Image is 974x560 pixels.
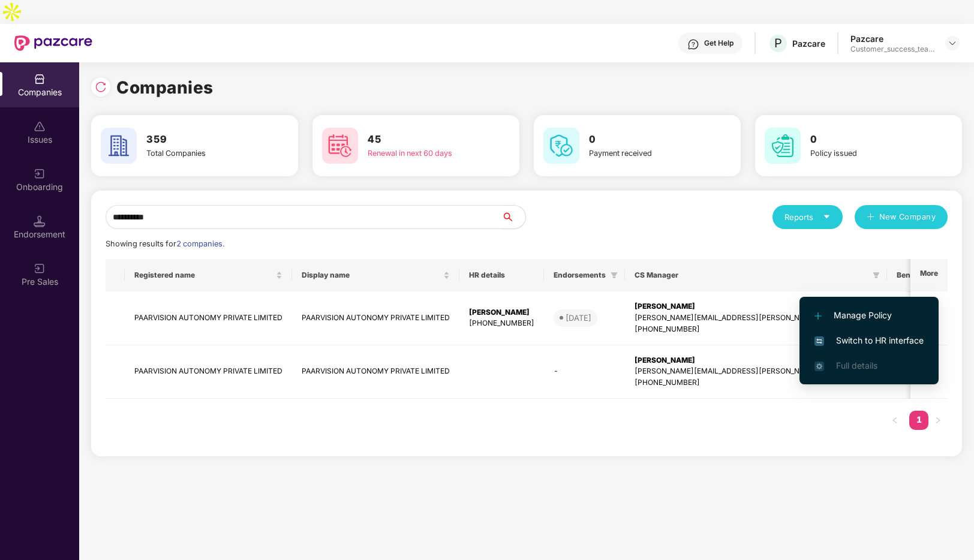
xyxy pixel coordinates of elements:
img: svg+xml;base64,PHN2ZyB3aWR0aD0iMjAiIGhlaWdodD0iMjAiIHZpZXdCb3g9IjAgMCAyMCAyMCIgZmlsbD0ibm9uZSIgeG... [34,263,46,275]
img: svg+xml;base64,PHN2ZyB3aWR0aD0iMTQuNSIgaGVpZ2h0PSIxNC41IiB2aWV3Qm94PSIwIDAgMTYgMTYiIGZpbGw9Im5vbm... [34,215,46,227]
img: svg+xml;base64,PHN2ZyBpZD0iSXNzdWVzX2Rpc2FibGVkIiB4bWxucz0iaHR0cDovL3d3dy53My5vcmcvMjAwMC9zdmciIH... [34,121,46,133]
div: [PERSON_NAME] [635,301,877,312]
div: [DATE] [566,312,591,324]
td: PAARVISION AUTONOMY PRIVATE LIMITED [125,345,292,399]
span: search [501,212,525,222]
div: Policy issued [810,147,932,159]
div: [PERSON_NAME] [635,355,877,366]
h1: Companies [116,74,214,101]
span: right [934,417,942,424]
li: 1 [909,411,928,430]
button: search [501,205,526,229]
div: [PERSON_NAME][EMAIL_ADDRESS][PERSON_NAME][DOMAIN_NAME] [635,366,877,377]
span: filter [611,272,618,279]
span: filter [870,268,882,282]
td: - [544,345,625,399]
div: [PERSON_NAME][EMAIL_ADDRESS][PERSON_NAME][DOMAIN_NAME] [635,312,877,324]
h3: 45 [368,132,489,147]
span: Display name [302,270,441,280]
div: Get Help [704,38,733,48]
span: Endorsements [554,270,606,280]
span: filter [608,268,620,282]
span: Manage Policy [814,309,924,322]
span: New Company [879,211,936,223]
h3: 0 [589,132,711,147]
div: Pazcare [850,33,934,44]
button: plusNew Company [855,205,948,229]
span: plus [867,213,874,222]
th: HR details [459,259,544,291]
li: Next Page [928,411,948,430]
th: More [910,259,948,291]
span: 2 companies. [176,239,224,248]
h3: 0 [810,132,932,147]
span: Showing results for [106,239,224,248]
div: Reports [784,211,831,223]
img: svg+xml;base64,PHN2ZyB4bWxucz0iaHR0cDovL3d3dy53My5vcmcvMjAwMC9zdmciIHdpZHRoPSI2MCIgaGVpZ2h0PSI2MC... [101,128,137,164]
span: Switch to HR interface [814,334,924,347]
img: svg+xml;base64,PHN2ZyB4bWxucz0iaHR0cDovL3d3dy53My5vcmcvMjAwMC9zdmciIHdpZHRoPSI2MCIgaGVpZ2h0PSI2MC... [322,128,358,164]
img: svg+xml;base64,PHN2ZyBpZD0iQ29tcGFuaWVzIiB4bWxucz0iaHR0cDovL3d3dy53My5vcmcvMjAwMC9zdmciIHdpZHRoPS... [34,73,46,85]
td: PAARVISION AUTONOMY PRIVATE LIMITED [292,291,459,345]
span: P [774,36,782,50]
div: Customer_success_team_lead [850,44,934,54]
div: Pazcare [792,38,825,49]
img: svg+xml;base64,PHN2ZyB4bWxucz0iaHR0cDovL3d3dy53My5vcmcvMjAwMC9zdmciIHdpZHRoPSI2MCIgaGVpZ2h0PSI2MC... [543,128,579,164]
img: svg+xml;base64,PHN2ZyB4bWxucz0iaHR0cDovL3d3dy53My5vcmcvMjAwMC9zdmciIHdpZHRoPSIxNi4zNjMiIGhlaWdodD... [814,362,824,371]
img: svg+xml;base64,PHN2ZyBpZD0iRHJvcGRvd24tMzJ4MzIiIHhtbG5zPSJodHRwOi8vd3d3LnczLm9yZy8yMDAwL3N2ZyIgd2... [948,38,957,48]
button: left [885,411,904,430]
div: [PHONE_NUMBER] [469,318,534,329]
img: svg+xml;base64,PHN2ZyB3aWR0aD0iMjAiIGhlaWdodD0iMjAiIHZpZXdCb3g9IjAgMCAyMCAyMCIgZmlsbD0ibm9uZSIgeG... [34,168,46,180]
td: PAARVISION AUTONOMY PRIVATE LIMITED [125,291,292,345]
div: [PHONE_NUMBER] [635,324,877,335]
span: Registered name [134,270,273,280]
div: Total Companies [146,147,268,159]
span: caret-down [823,213,831,221]
div: Renewal in next 60 days [368,147,489,159]
img: svg+xml;base64,PHN2ZyB4bWxucz0iaHR0cDovL3d3dy53My5vcmcvMjAwMC9zdmciIHdpZHRoPSI2MCIgaGVpZ2h0PSI2MC... [765,128,801,164]
img: svg+xml;base64,PHN2ZyBpZD0iUmVsb2FkLTMyeDMyIiB4bWxucz0iaHR0cDovL3d3dy53My5vcmcvMjAwMC9zdmciIHdpZH... [95,81,107,93]
td: PAARVISION AUTONOMY PRIVATE LIMITED [292,345,459,399]
div: [PHONE_NUMBER] [635,377,877,389]
th: Registered name [125,259,292,291]
img: svg+xml;base64,PHN2ZyBpZD0iSGVscC0zMngzMiIgeG1sbnM9Imh0dHA6Ly93d3cudzMub3JnLzIwMDAvc3ZnIiB3aWR0aD... [687,38,699,50]
a: 1 [909,411,928,429]
span: CS Manager [635,270,868,280]
img: New Pazcare Logo [14,35,92,51]
span: Full details [836,360,877,371]
div: Payment received [589,147,711,159]
span: filter [873,272,880,279]
button: right [928,411,948,430]
th: Display name [292,259,459,291]
span: left [891,417,898,424]
h3: 359 [146,132,268,147]
li: Previous Page [885,411,904,430]
img: svg+xml;base64,PHN2ZyB4bWxucz0iaHR0cDovL3d3dy53My5vcmcvMjAwMC9zdmciIHdpZHRoPSIxNiIgaGVpZ2h0PSIxNi... [814,336,824,346]
img: svg+xml;base64,PHN2ZyB4bWxucz0iaHR0cDovL3d3dy53My5vcmcvMjAwMC9zdmciIHdpZHRoPSIxMi4yMDEiIGhlaWdodD... [814,312,822,320]
div: [PERSON_NAME] [469,307,534,318]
